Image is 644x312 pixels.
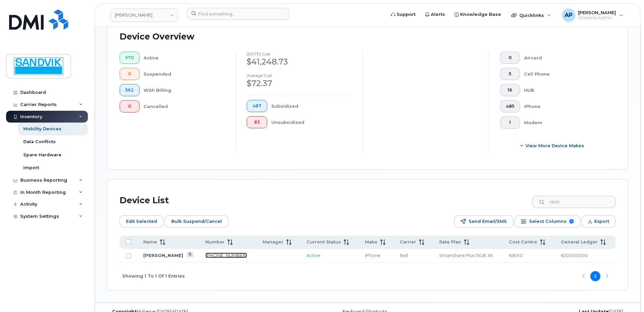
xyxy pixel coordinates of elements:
[126,216,157,227] span: Edit Selected
[125,87,134,93] span: 562
[460,11,501,18] span: Knowledge Base
[171,216,222,227] span: Bulk Suspend/Cancel
[578,15,616,21] span: Wireless Admin
[509,239,537,245] span: Cost Centre
[187,252,193,257] a: View Last Bill
[515,215,580,228] button: Select Columns 9
[565,11,572,19] span: AP
[525,142,584,149] span: View More Device Makes
[420,8,450,21] a: Alerts
[120,192,169,209] div: Device List
[247,52,351,56] h4: [DATE] cost
[306,253,320,258] span: Active
[306,239,341,245] span: Current Status
[110,8,178,22] a: Sandvik Tamrock
[509,253,523,258] span: 65EX0
[569,219,574,224] span: 9
[120,28,194,46] div: Device Overview
[400,239,416,245] span: Carrier
[365,253,380,258] span: iPhone
[500,52,520,64] button: 0
[524,68,605,80] div: Cell Phone
[431,11,445,18] span: Alerts
[247,73,351,78] h4: Average cost
[594,216,609,227] span: Export
[187,8,289,20] input: Find something...
[506,8,556,22] div: Quicklinks
[125,71,134,77] span: 0
[557,8,628,22] div: Annette Panzani
[500,84,520,96] button: 16
[529,216,567,227] span: Select Columns
[247,116,267,128] button: 83
[144,84,225,96] div: With Billing
[506,55,514,60] span: 0
[122,271,185,281] span: Showing 1 To 1 Of 1 Entries
[120,215,164,228] button: Edit Selected
[263,239,283,245] span: Manager
[590,271,600,281] button: Page 1
[519,12,544,18] span: Quicklinks
[205,253,247,258] a: [PHONE_NUMBER]
[500,100,520,112] button: 485
[386,8,420,21] a: Support
[143,253,183,258] a: [PERSON_NAME]
[144,52,225,64] div: Active
[252,120,262,125] span: 83
[397,11,416,18] span: Support
[120,52,140,64] button: 570
[532,196,616,208] input: Search Device List ...
[144,68,225,80] div: Suspended
[205,239,225,245] span: Number
[506,71,514,77] span: 5
[252,103,262,109] span: 487
[125,104,134,109] span: 0
[247,100,267,112] button: 487
[439,253,493,258] span: Smartshare Plus 15GB 36
[400,253,408,258] span: Bell
[120,84,140,96] button: 562
[271,100,352,112] div: Subsidized
[439,239,461,245] span: Rate Plan
[506,104,514,109] span: 485
[165,215,228,228] button: Bulk Suspend/Cancel
[143,239,157,245] span: Name
[247,56,351,68] div: $41,248.73
[125,55,134,60] span: 570
[581,215,616,228] button: Export
[120,100,140,112] button: 0
[120,68,140,80] button: 0
[450,8,506,21] a: Knowledge Base
[247,78,351,89] div: $72.37
[578,10,616,15] span: [PERSON_NAME]
[506,87,514,93] span: 16
[524,52,605,64] div: Aircard
[524,116,605,129] div: Modem
[469,216,507,227] span: Send Email/SMS
[144,100,225,112] div: Cancelled
[524,100,605,112] div: iPhone
[524,84,605,96] div: HUB
[500,116,520,129] button: 1
[454,215,513,228] button: Send Email/SMS
[271,116,352,128] div: Unsubsidized
[506,120,514,125] span: 1
[561,239,598,245] span: General Ledger
[365,239,377,245] span: Make
[561,253,588,258] span: 6212000000
[500,139,605,152] button: View More Device Makes
[500,68,520,80] button: 5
